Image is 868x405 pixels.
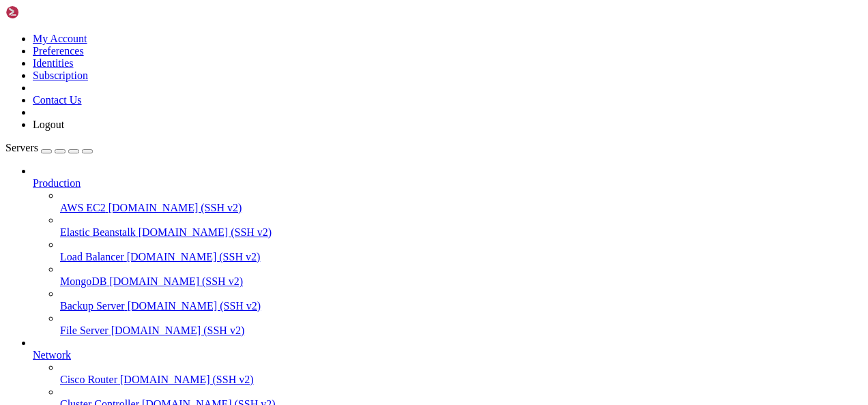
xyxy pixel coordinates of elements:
span: [DOMAIN_NAME] (SSH v2) [111,325,245,336]
span: Backup Server [60,300,125,312]
a: File Server [DOMAIN_NAME] (SSH v2) [60,325,863,337]
span: [DOMAIN_NAME] (SSH v2) [139,226,272,238]
span: MongoDB [60,275,106,287]
span: File Server [60,325,108,336]
li: Elastic Beanstalk [DOMAIN_NAME] (SSH v2) [60,214,863,239]
li: Production [33,165,863,337]
span: Production [33,177,81,189]
li: Cisco Router [DOMAIN_NAME] (SSH v2) [60,361,863,386]
a: My Account [33,33,87,44]
a: Logout [33,119,64,130]
a: AWS EC2 [DOMAIN_NAME] (SSH v2) [60,202,863,214]
a: Load Balancer [DOMAIN_NAME] (SSH v2) [60,251,863,263]
li: AWS EC2 [DOMAIN_NAME] (SSH v2) [60,190,863,214]
span: Network [33,349,71,361]
a: Elastic Beanstalk [DOMAIN_NAME] (SSH v2) [60,226,863,239]
a: Servers [5,142,93,153]
span: Elastic Beanstalk [60,226,136,238]
a: Subscription [33,70,88,81]
span: AWS EC2 [60,202,106,213]
span: [DOMAIN_NAME] (SSH v2) [127,251,261,262]
li: Backup Server [DOMAIN_NAME] (SSH v2) [60,288,863,312]
a: Contact Us [33,94,82,106]
li: File Server [DOMAIN_NAME] (SSH v2) [60,312,863,337]
li: Load Balancer [DOMAIN_NAME] (SSH v2) [60,239,863,263]
a: Preferences [33,45,84,57]
span: [DOMAIN_NAME] (SSH v2) [109,275,243,287]
span: Load Balancer [60,251,124,262]
li: MongoDB [DOMAIN_NAME] (SSH v2) [60,263,863,288]
img: Shellngn [5,5,84,19]
a: Identities [33,57,74,69]
span: [DOMAIN_NAME] (SSH v2) [128,300,261,312]
span: [DOMAIN_NAME] (SSH v2) [108,202,242,213]
a: Backup Server [DOMAIN_NAME] (SSH v2) [60,300,863,312]
span: Cisco Router [60,374,117,385]
a: Cisco Router [DOMAIN_NAME] (SSH v2) [60,374,863,386]
a: Production [33,177,863,190]
a: MongoDB [DOMAIN_NAME] (SSH v2) [60,275,863,288]
a: Network [33,349,863,361]
span: Servers [5,142,38,153]
span: [DOMAIN_NAME] (SSH v2) [120,374,254,385]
